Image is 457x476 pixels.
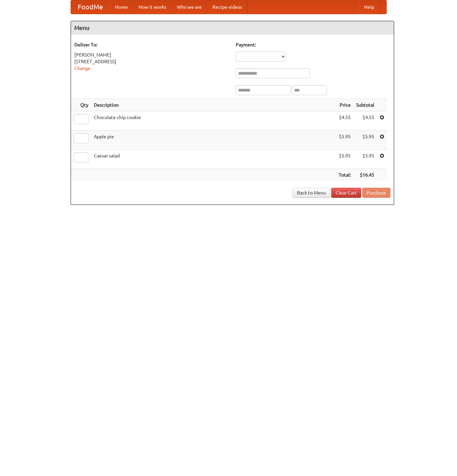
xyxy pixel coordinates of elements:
[207,0,247,14] a: Recipe videos
[71,99,91,111] th: Qty
[74,51,229,58] div: [PERSON_NAME]
[91,150,336,169] td: Caesar salad
[353,131,377,150] td: $5.95
[236,41,390,48] h5: Payment:
[362,188,390,198] button: Purchase
[74,41,229,48] h5: Deliver To:
[353,99,377,111] th: Subtotal
[91,111,336,131] td: Chocolate chip cookie
[172,0,207,14] a: Who we are
[71,0,110,14] a: FoodMe
[353,150,377,169] td: $5.95
[74,66,90,71] a: Change
[71,21,394,35] h4: Menu
[336,99,353,111] th: Price
[353,111,377,131] td: $4.55
[336,131,353,150] td: $5.95
[74,58,229,65] div: [STREET_ADDRESS]
[336,150,353,169] td: $5.95
[336,169,353,181] th: Total:
[353,169,377,181] th: $16.45
[133,0,172,14] a: How it works
[331,188,361,198] a: Clear Cart
[91,99,336,111] th: Description
[91,131,336,150] td: Apple pie
[359,0,380,14] a: Help
[336,111,353,131] td: $4.55
[293,188,330,198] a: Back to Menu
[110,0,133,14] a: Home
